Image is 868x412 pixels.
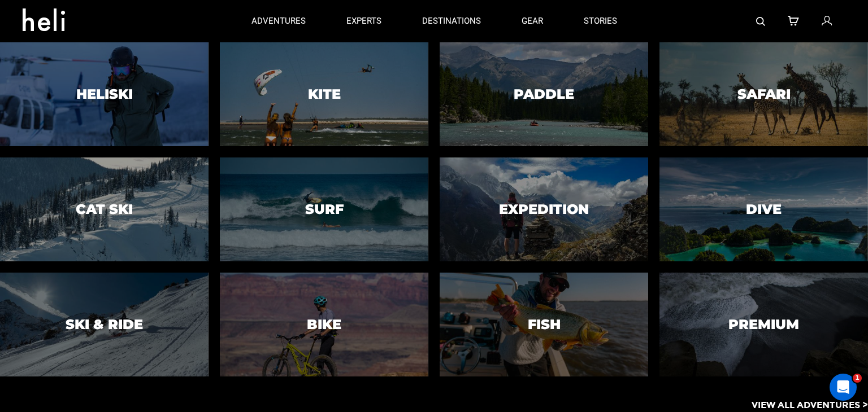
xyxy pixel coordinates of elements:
[308,87,341,102] h3: Kite
[659,273,868,376] a: PremiumPremium image
[853,374,862,383] span: 1
[422,15,481,27] p: destinations
[528,317,561,332] h3: Fish
[305,202,344,217] h3: Surf
[66,317,143,332] h3: Ski & Ride
[499,202,589,217] h3: Expedition
[514,87,574,102] h3: Paddle
[830,374,857,401] iframe: Intercom live chat
[746,202,782,217] h3: Dive
[756,17,765,26] img: search-bar-icon.svg
[752,399,868,412] p: View All Adventures >
[346,15,381,27] p: experts
[76,87,133,102] h3: Heliski
[76,202,133,217] h3: Cat Ski
[307,317,341,332] h3: Bike
[737,87,791,102] h3: Safari
[728,317,799,332] h3: Premium
[251,15,306,27] p: adventures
